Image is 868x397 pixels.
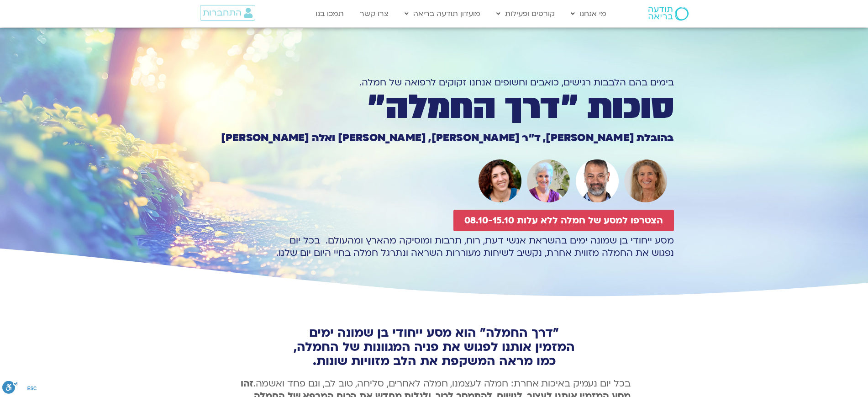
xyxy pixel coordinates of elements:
[195,76,674,89] h1: בימים בהם הלבבות רגישים, כואבים וחשופים אנחנו זקוקים לרפואה של חמלה.
[355,5,393,22] a: צרו קשר
[400,5,485,22] a: מועדון תודעה בריאה
[492,5,559,22] a: קורסים ופעילות
[464,215,663,226] span: הצטרפו למסע של חמלה ללא עלות 08.10-15.10
[311,5,348,22] a: תמכו בנו
[453,210,674,231] a: הצטרפו למסע של חמלה ללא עלות 08.10-15.10
[200,5,255,21] a: התחברות
[203,8,242,18] span: התחברות
[195,92,674,123] h1: סוכות ״דרך החמלה״
[195,234,674,259] p: מסע ייחודי בן שמונה ימים בהשראת אנשי דעת, רוח, תרבות ומוסיקה מהארץ ומהעולם. בכל יום נפגוש את החמל...
[238,326,631,368] h2: "דרך החמלה" הוא מסע ייחודי בן שמונה ימים המזמין אותנו לפגוש את פניה המגוונות של החמלה, כמו מראה ה...
[648,7,689,21] img: תודעה בריאה
[195,133,674,143] h1: בהובלת [PERSON_NAME], ד״ר [PERSON_NAME], [PERSON_NAME] ואלה [PERSON_NAME]
[566,5,611,22] a: מי אנחנו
